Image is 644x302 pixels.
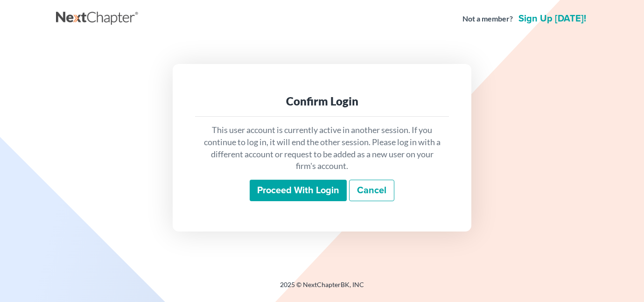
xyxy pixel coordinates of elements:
strong: Not a member? [462,14,513,24]
div: Confirm Login [203,94,441,109]
input: Proceed with login [250,180,347,201]
p: This user account is currently active in another session. If you continue to log in, it will end ... [203,124,441,172]
a: Sign up [DATE]! [517,14,588,23]
div: 2025 © NextChapterBK, INC [56,280,588,297]
a: Cancel [349,180,394,201]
